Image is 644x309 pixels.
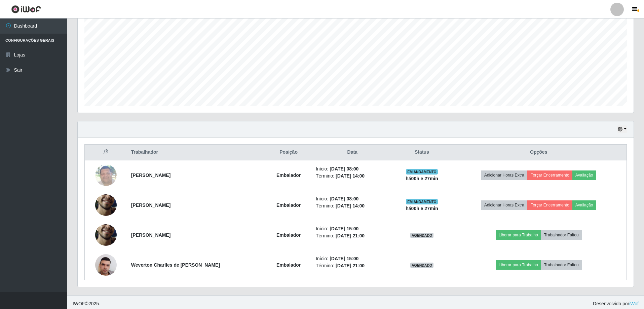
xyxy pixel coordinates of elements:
[316,195,389,202] li: Início:
[316,165,389,172] li: Início:
[127,145,266,160] th: Trabalhador
[496,230,541,240] button: Liberar para Trabalho
[481,200,527,210] button: Adicionar Horas Extra
[336,173,365,179] time: [DATE] 14:00
[131,262,220,268] strong: Weverton Charlles de [PERSON_NAME]
[593,300,639,307] span: Desenvolvido por
[95,211,117,259] img: 1755034904390.jpeg
[410,233,434,238] span: AGENDADO
[316,172,389,180] li: Término:
[131,202,171,208] strong: [PERSON_NAME]
[131,172,171,178] strong: [PERSON_NAME]
[316,232,389,239] li: Término:
[330,166,358,171] time: [DATE] 08:00
[316,202,389,209] li: Término:
[73,300,100,307] span: © 2025 .
[527,170,572,180] button: Forçar Encerramento
[131,232,171,238] strong: [PERSON_NAME]
[629,301,639,306] a: iWof
[541,260,582,270] button: Trabalhador Faltou
[406,206,438,211] strong: há 00 h e 27 min
[330,196,358,201] time: [DATE] 08:00
[330,256,358,261] time: [DATE] 15:00
[330,226,358,231] time: [DATE] 15:00
[73,301,85,306] span: IWOF
[496,260,541,270] button: Liberar para Trabalho
[393,145,451,160] th: Status
[451,145,627,160] th: Opções
[312,145,393,160] th: Data
[316,262,389,269] li: Término:
[527,200,572,210] button: Forçar Encerramento
[336,263,365,268] time: [DATE] 21:00
[406,199,438,204] span: EM ANDAMENTO
[95,181,117,229] img: 1755034904390.jpeg
[336,203,365,208] time: [DATE] 14:00
[265,145,312,160] th: Posição
[276,202,301,208] strong: Embalador
[572,200,596,210] button: Avaliação
[276,172,301,178] strong: Embalador
[572,170,596,180] button: Avaliação
[541,230,582,240] button: Trabalhador Faltou
[316,255,389,262] li: Início:
[95,161,117,189] img: 1697490161329.jpeg
[95,250,117,279] img: 1752584852872.jpeg
[481,170,527,180] button: Adicionar Horas Extra
[11,5,41,13] img: CoreUI Logo
[406,176,438,181] strong: há 00 h e 27 min
[336,233,365,238] time: [DATE] 21:00
[406,169,438,175] span: EM ANDAMENTO
[276,262,301,268] strong: Embalador
[410,263,434,268] span: AGENDADO
[316,225,389,232] li: Início:
[276,232,301,238] strong: Embalador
